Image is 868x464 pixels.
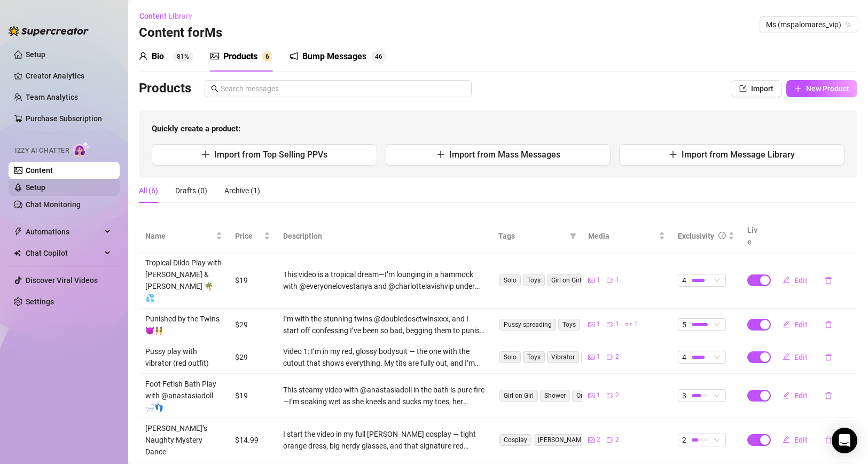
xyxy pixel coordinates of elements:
span: 1 [597,352,600,362]
span: Izzy AI Chatter [15,146,69,156]
span: Name [145,230,214,242]
a: Creator Analytics [26,67,111,84]
strong: Quickly create a product: [152,124,240,133]
td: $29 [229,309,277,341]
span: info-circle [718,232,726,239]
a: Chat Monitoring [26,200,81,209]
span: Solo [499,274,521,286]
div: This video is a tropical dream—I’m lounging in a hammock with @everyonelovestanya and @charlottel... [283,269,486,292]
span: Oral [572,390,592,402]
span: plus [669,150,677,159]
td: Foot Fetish Bath Play with @anastasiadoll 🛁👣 [139,374,229,418]
a: Discover Viral Videos [26,276,98,285]
span: delete [825,321,832,328]
div: Drafts (0) [175,185,207,196]
img: logo-BBDzfeDw.svg [9,26,89,36]
span: 5 [682,319,686,331]
button: Import from Top Selling PPVs [152,144,377,166]
sup: 46 [371,51,387,62]
span: import [739,85,747,92]
span: Edit [794,436,808,444]
div: Video 1: I’m in my red, glossy bodysuit — the one with the cutout that shows everything. My tits ... [283,345,486,369]
input: Search messages [221,83,465,95]
span: delete [825,436,832,444]
button: delete [816,387,841,404]
td: $19 [229,253,277,309]
span: Ms (mspalomares_vip) [766,17,851,33]
th: Live [741,220,768,253]
a: Setup [26,50,45,59]
span: 2 [615,435,619,445]
div: Products [223,50,257,63]
span: filter [570,233,576,239]
th: Price [229,220,277,253]
td: $19 [229,374,277,418]
span: picture [588,321,595,328]
div: All (6) [139,185,158,196]
span: picture [588,277,595,284]
td: Punished by the Twins 😈👯‍♀️ [139,309,229,341]
span: Girl on Girl [499,390,538,402]
div: Bio [152,50,164,63]
span: Price [235,230,262,242]
span: Toys [558,319,580,331]
span: edit [783,353,790,360]
td: $29 [229,341,277,374]
span: 6 [265,53,269,60]
td: Tropical Dildo Play with [PERSON_NAME] & [PERSON_NAME] 🌴💦 [139,253,229,309]
span: Cosplay [499,434,531,446]
div: This steamy video with @anastasiadoll in the bath is pure fire—I’m soaking wet as she kneels and ... [283,384,486,407]
span: thunderbolt [14,227,22,236]
span: 1 [597,390,600,400]
span: Import from Message Library [682,150,795,160]
span: Content Library [139,12,192,20]
h3: Products [139,80,191,97]
span: video-camera [607,277,613,284]
span: plus [794,85,802,92]
span: plus [436,150,445,159]
span: Edit [794,353,808,361]
span: New Product [806,84,849,93]
th: Media [582,220,671,253]
a: Content [26,166,53,175]
span: delete [825,392,832,399]
a: Settings [26,297,54,306]
span: 1 [615,319,619,329]
button: New Product [786,80,857,97]
span: Vibrator [547,351,579,363]
span: filter [568,228,578,244]
div: I start the video in my full [PERSON_NAME] cosplay — tight orange dress, big nerdy glasses, and t... [283,428,486,452]
span: Shower [540,390,570,402]
span: team [845,21,851,28]
span: Import [751,84,773,93]
span: Solo [499,351,521,363]
span: 1 [634,319,638,329]
span: 2 [682,434,686,446]
span: notification [290,52,298,60]
td: $14.99 [229,418,277,462]
button: Edit [774,316,816,333]
span: edit [783,391,790,399]
span: 3 [682,390,686,402]
span: picture [588,392,595,399]
span: edit [783,320,790,328]
span: [PERSON_NAME] [534,434,591,446]
span: edit [783,276,790,284]
span: Pussy spreading [499,319,556,331]
span: video-camera [607,392,613,399]
img: Chat Copilot [14,249,21,257]
button: delete [816,316,841,333]
span: Girl on Girl [547,274,585,286]
span: 1 [597,319,600,329]
div: I’m with the stunning twins @doubledosetwinsxxx, and I start off confessing I’ve been so bad, beg... [283,313,486,336]
span: Chat Copilot [26,245,101,262]
span: gif [625,321,632,328]
div: Bump Messages [302,50,366,63]
span: 2 [597,435,600,445]
span: plus [201,150,210,159]
span: 1 [615,275,619,285]
div: Exclusivity [678,230,714,242]
span: Import from Mass Messages [449,150,560,160]
a: Purchase Subscription [26,110,111,127]
span: video-camera [607,354,613,360]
